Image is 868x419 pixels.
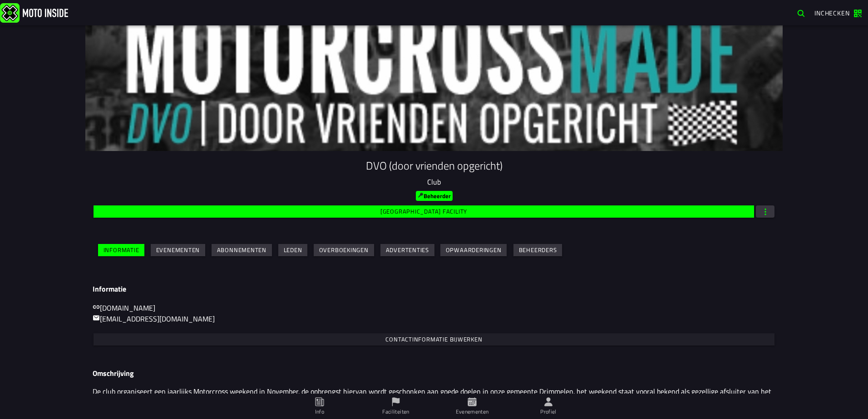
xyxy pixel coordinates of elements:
p: Club [93,176,775,187]
a: Inchecken [810,5,866,20]
ion-button: Evenementen [151,244,205,256]
h3: Omschrijving [93,369,775,378]
ion-button: Opwaarderingen [440,244,507,256]
a: [EMAIL_ADDRESS][DOMAIN_NAME] [93,313,215,324]
ion-button: Informatie [98,244,144,256]
ion-button: Contactinformatie bijwerken [94,333,774,346]
textarea: De club organiseert een jaarlijks Motorcross weekend in November. de opbrengst hiervan wordt gesc... [93,378,775,411]
ion-label: Faciliteiten [382,408,409,416]
ion-button: [GEOGRAPHIC_DATA] facility [94,205,754,218]
ion-label: Profiel [540,408,557,416]
ion-button: Overboekingen [314,244,374,256]
ion-button: Advertenties [380,244,434,256]
ion-button: Abonnementen [212,244,272,256]
ion-badge: Beheerder [416,191,453,201]
a: [DOMAIN_NAME] [93,302,155,313]
ion-label: Evenementen [456,408,489,416]
span: Inchecken [814,8,850,18]
h1: DVO (door vrienden opgericht) [93,158,775,173]
ion-label: Info [315,408,324,416]
h3: Informatie [93,285,775,293]
ion-button: Leden [278,244,307,256]
ion-button: Beheerders [513,244,562,256]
